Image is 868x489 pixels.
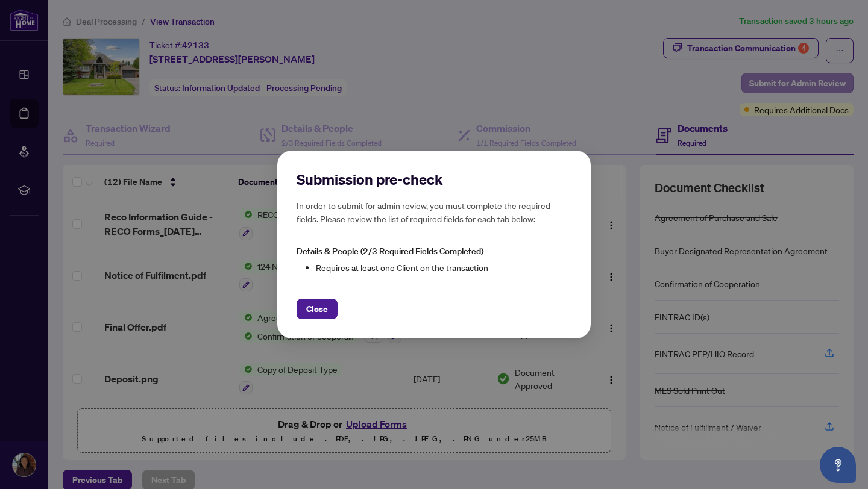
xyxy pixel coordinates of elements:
[297,199,571,225] h5: In order to submit for admin review, you must complete the required fields. Please review the lis...
[297,246,483,257] span: Details & People (2/3 Required Fields Completed)
[316,261,571,274] li: Requires at least one Client on the transaction
[297,299,338,319] button: Close
[820,447,856,483] button: Open asap
[306,299,328,319] span: Close
[297,170,571,189] h2: Submission pre-check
